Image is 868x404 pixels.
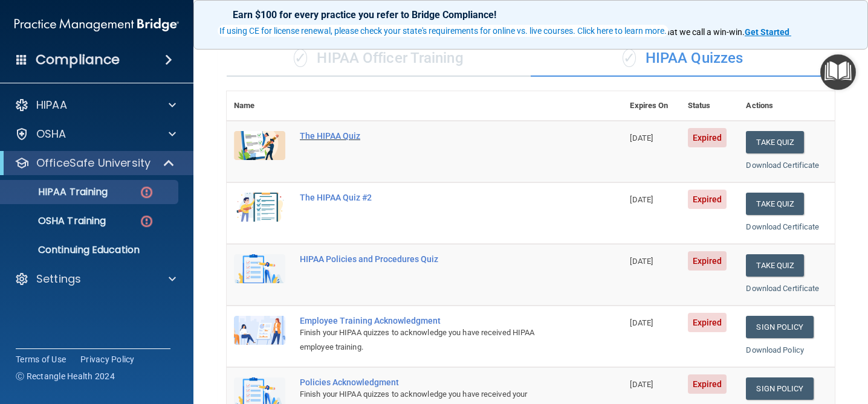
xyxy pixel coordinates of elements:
img: PMB logo [15,13,179,37]
a: Download Certificate [746,222,819,231]
button: Take Quiz [746,131,804,153]
span: Expired [688,374,727,394]
a: Settings [15,272,176,286]
a: OfficeSafe University [15,156,175,170]
span: ✓ [294,49,307,67]
a: Download Certificate [746,284,819,293]
h4: Compliance [36,51,120,68]
div: If using CE for license renewal, please check your state's requirements for online vs. live cours... [219,27,667,35]
span: Ⓒ Rectangle Health 2024 [16,370,115,382]
span: [DATE] [630,133,653,143]
a: HIPAA [15,98,176,112]
p: HIPAA [36,98,67,112]
button: Take Quiz [746,193,804,215]
a: OSHA [15,127,176,141]
th: Expires On [623,91,680,121]
strong: Get Started [745,27,789,37]
span: ✓ [623,49,636,67]
span: Expired [688,190,727,209]
div: HIPAA Policies and Procedures Quiz [300,254,562,264]
p: OSHA [36,127,66,141]
p: OSHA Training [8,215,106,227]
a: Privacy Policy [80,353,135,365]
div: Finish your HIPAA quizzes to acknowledge you have received HIPAA employee training. [300,325,562,354]
button: Take Quiz [746,254,804,277]
span: [DATE] [630,195,653,204]
div: The HIPAA Quiz #2 [300,193,562,202]
div: The HIPAA Quiz [300,131,562,141]
p: Settings [36,272,81,286]
div: HIPAA Quizzes [531,40,835,77]
a: Get Started [745,27,791,37]
p: Earn $100 for every practice you refer to Bridge Compliance! [233,9,829,21]
th: Name [227,91,293,121]
a: Terms of Use [16,353,66,365]
a: Download Certificate [746,161,819,170]
img: danger-circle.6113f641.png [139,185,154,200]
p: Continuing Education [8,244,173,256]
span: [DATE] [630,257,653,266]
th: Actions [739,91,835,121]
a: Sign Policy [746,377,813,400]
div: HIPAA Officer Training [227,40,531,77]
span: [DATE] [630,380,653,389]
span: [DATE] [630,318,653,327]
span: Expired [688,128,727,147]
p: HIPAA Training [8,186,108,198]
div: Policies Acknowledgment [300,377,562,387]
button: If using CE for license renewal, please check your state's requirements for online vs. live cours... [218,25,669,37]
img: danger-circle.6113f641.png [139,214,154,229]
span: Expired [688,251,727,271]
button: Open Resource Center [820,54,856,90]
p: OfficeSafe University [36,156,151,170]
span: Expired [688,313,727,332]
th: Status [681,91,739,121]
a: Download Policy [746,345,804,354]
a: Sign Policy [746,316,813,338]
div: Employee Training Acknowledgment [300,316,562,325]
span: ! That's what we call a win-win. [630,27,745,37]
